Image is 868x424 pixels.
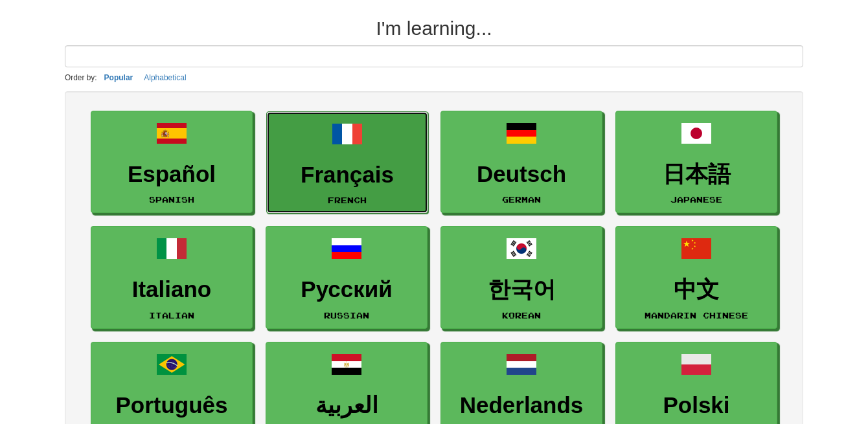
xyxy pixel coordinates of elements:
h3: Français [273,162,421,188]
a: РусскийRussian [266,226,428,329]
h3: Español [98,162,246,187]
small: Italian [149,311,194,320]
small: Russian [324,311,369,320]
small: Mandarin Chinese [645,311,748,320]
small: French [328,195,367,205]
h3: العربية [273,393,420,418]
h3: 日本語 [622,162,770,187]
small: Japanese [670,195,722,204]
button: Popular [100,71,137,85]
h3: Nederlands [448,393,595,418]
a: 中文Mandarin Chinese [615,226,777,329]
a: EspañolSpanish [91,111,253,214]
small: Spanish [149,195,194,204]
h3: Português [98,393,246,418]
a: ItalianoItalian [91,226,253,329]
h3: Deutsch [448,162,595,187]
a: DeutschGerman [440,111,602,214]
small: Order by: [65,73,97,82]
small: German [502,195,541,204]
h3: 中文 [622,277,770,302]
h3: 한국어 [448,277,595,302]
h3: Русский [273,277,420,302]
a: 日本語Japanese [615,111,777,214]
h3: Italiano [98,277,246,302]
button: Alphabetical [140,71,190,85]
h2: I'm learning... [65,17,803,39]
a: 한국어Korean [440,226,602,329]
a: FrançaisFrench [266,111,428,214]
h3: Polski [622,393,770,418]
small: Korean [502,311,541,320]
